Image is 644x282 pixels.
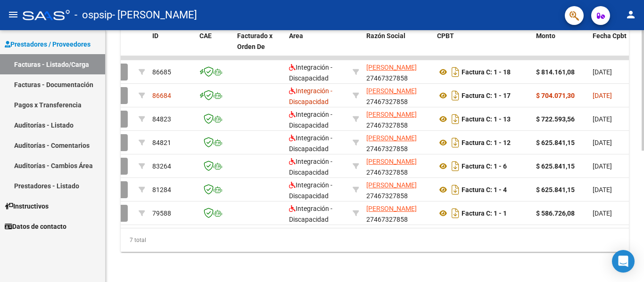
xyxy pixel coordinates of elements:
span: Monto [536,32,555,40]
i: Descargar documento [449,206,462,221]
strong: Factura C: 1 - 13 [462,115,511,123]
span: 84821 [152,139,171,146]
mat-icon: person [625,9,636,20]
div: Open Intercom Messenger [612,250,635,273]
span: Datos de contacto [5,221,66,232]
strong: $ 704.071,30 [536,92,575,99]
datatable-header-cell: Fecha Cpbt [589,26,631,67]
span: Area [289,32,303,40]
span: [DATE] [593,115,612,123]
i: Descargar documento [449,135,462,150]
span: [PERSON_NAME] [366,111,417,118]
span: - [PERSON_NAME] [112,5,197,25]
i: Descargar documento [449,88,462,103]
span: Integración - Discapacidad [289,158,332,176]
span: [PERSON_NAME] [366,87,417,95]
span: 86684 [152,92,171,99]
i: Descargar documento [449,112,462,127]
span: 81284 [152,186,171,193]
span: Integración - Discapacidad [289,111,332,129]
datatable-header-cell: Area [285,26,349,67]
div: 27467327858 [366,156,429,176]
span: 84823 [152,115,171,123]
strong: $ 814.161,08 [536,68,575,76]
span: ID [152,32,158,40]
span: [DATE] [593,68,612,76]
i: Descargar documento [449,182,462,197]
span: - ospsip [74,5,112,25]
strong: $ 625.841,15 [536,139,575,146]
span: [PERSON_NAME] [366,64,417,71]
span: Instructivos [5,201,49,211]
span: [DATE] [593,209,612,217]
strong: Factura C: 1 - 6 [462,162,507,170]
strong: $ 722.593,56 [536,115,575,123]
span: [PERSON_NAME] [366,134,417,142]
span: Integración - Discapacidad [289,134,332,153]
strong: $ 625.841,15 [536,162,575,170]
div: 27467327858 [366,180,429,200]
span: Prestadores / Proveedores [5,39,91,49]
div: 7 total [121,228,629,252]
span: 83264 [152,162,171,170]
span: 79588 [152,209,171,217]
span: Fecha Cpbt [593,32,627,40]
datatable-header-cell: CAE [196,26,233,67]
strong: Factura C: 1 - 12 [462,139,511,146]
strong: Factura C: 1 - 17 [462,92,511,99]
datatable-header-cell: ID [149,26,196,67]
span: Integración - Discapacidad [289,87,332,105]
span: [DATE] [593,162,612,170]
strong: Factura C: 1 - 4 [462,186,507,193]
div: 27467327858 [366,133,429,153]
i: Descargar documento [449,159,462,174]
span: [DATE] [593,92,612,99]
span: [DATE] [593,139,612,146]
div: 27467327858 [366,86,429,105]
strong: Factura C: 1 - 1 [462,209,507,217]
span: 86685 [152,68,171,76]
span: [PERSON_NAME] [366,205,417,212]
div: 27467327858 [366,109,429,129]
strong: $ 586.726,08 [536,209,575,217]
datatable-header-cell: CPBT [433,26,532,67]
datatable-header-cell: Facturado x Orden De [233,26,285,67]
i: Descargar documento [449,64,462,80]
span: Integración - Discapacidad [289,64,332,82]
span: Razón Social [366,32,405,40]
strong: Factura C: 1 - 18 [462,68,511,76]
span: Integración - Discapacidad [289,181,332,200]
span: CPBT [437,32,454,40]
span: Facturado x Orden De [237,32,272,50]
datatable-header-cell: Monto [532,26,589,67]
span: CAE [199,32,212,40]
div: 27467327858 [366,62,429,82]
div: 27467327858 [366,203,429,223]
span: [DATE] [593,186,612,193]
mat-icon: menu [8,9,19,20]
span: [PERSON_NAME] [366,181,417,189]
span: [PERSON_NAME] [366,158,417,165]
strong: $ 625.841,15 [536,186,575,193]
datatable-header-cell: Razón Social [363,26,433,67]
span: Integración - Discapacidad [289,205,332,223]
